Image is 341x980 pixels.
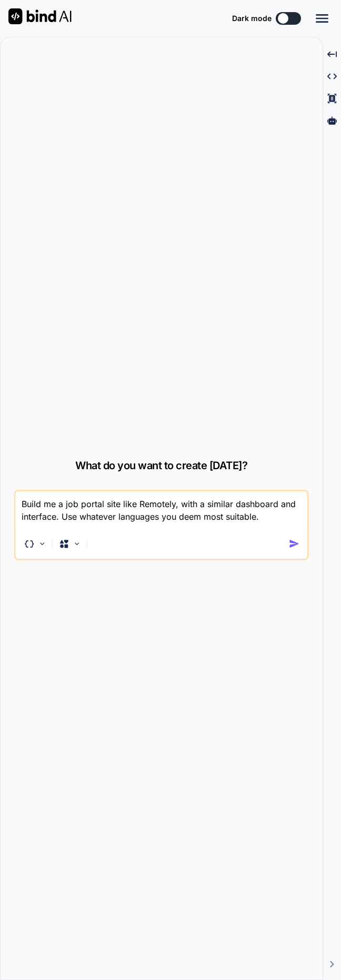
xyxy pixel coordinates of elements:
[289,538,300,549] img: icon
[37,539,46,548] img: Pick Tools
[72,539,81,548] img: Pick Models
[8,8,72,24] img: Bind AI
[232,13,272,24] span: Dark mode
[75,459,247,472] span: What do you want to create [DATE]?
[15,491,307,530] textarea: Build me a job portal site like Remotely, with a similar dashboard and interface. Use whatever la...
